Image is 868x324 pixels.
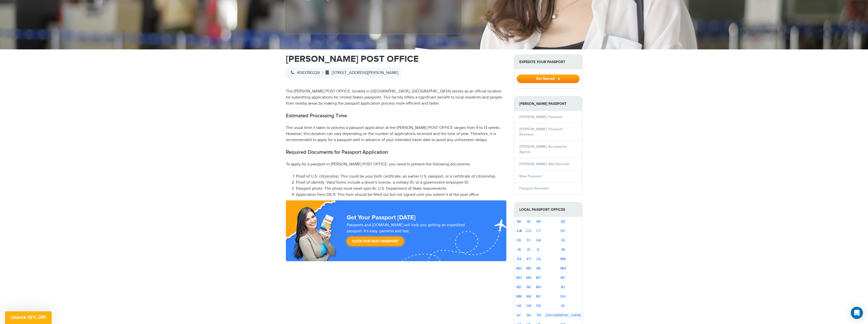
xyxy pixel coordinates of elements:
a: AK [517,219,521,224]
a: CT [536,229,541,233]
a: New Passport [519,174,542,178]
a: HI [561,238,565,242]
a: LA [537,257,541,261]
a: DC [561,229,566,233]
a: NY [536,294,541,299]
a: ND [516,285,522,289]
a: MD [516,266,522,271]
a: MA [560,257,566,261]
iframe: Customer reviews powered by Trustpilot [296,4,334,29]
p: The usual time it takes to process a passport application at the [PERSON_NAME] POST OFFICE ranges... [286,125,506,143]
span: 4083780226 [288,70,320,75]
a: NC [561,276,566,280]
a: MT [536,276,541,280]
a: Passport Renewal [519,186,548,190]
p: To apply for a passport in [PERSON_NAME] POST OFFICE, you need to present the following documents: [286,161,506,167]
a: NV [526,294,531,299]
div: Passports and [DOMAIN_NAME] will help you getting an expedited passport. It's easy, painless and ... [345,222,483,249]
iframe: Customer reviews powered by Trustpilot [286,261,506,322]
li: Proof of identity: Valid forms include a driver's license, a military ID, or a government employe... [296,180,506,186]
a: KS [517,257,521,261]
li: Application form DS-11: This form should be filled out but not signed until you submit it at the ... [296,192,506,198]
a: MN [560,266,566,271]
a: FL [527,238,531,242]
a: IA [518,247,521,252]
strong: [PERSON_NAME] Passport [514,97,582,111]
a: MI [537,266,541,271]
a: NE [527,285,531,289]
button: Get Started [517,74,580,83]
a: SD [527,313,531,317]
div: | [286,67,401,79]
a: NM [516,294,522,299]
li: Passport photo: The photo must meet specific U.S. Department of State requirements. [296,186,506,192]
strong: Expedite Your Passport [514,55,582,69]
a: IN [561,247,565,252]
h2: Required Documents for Passport Application [286,149,506,155]
a: AZ [561,219,565,224]
a: NH [536,285,541,289]
a: Get Started [517,77,580,81]
strong: Get Your Passport [DATE] [347,214,416,221]
a: CA [517,229,522,233]
a: DE [517,238,521,242]
span: Unlock 10% Off! [11,315,46,320]
div: Open Intercom Messenger [851,307,863,319]
p: The [PERSON_NAME] POST OFFICE, located in [GEOGRAPHIC_DATA], [GEOGRAPHIC_DATA] serves as an offic... [286,88,506,107]
a: CO [526,229,531,233]
a: [PERSON_NAME] Acceptance Agents [519,144,567,154]
a: SC [517,313,521,317]
a: [GEOGRAPHIC_DATA] [545,313,581,317]
li: Proof of U.S. citizenship: This could be your birth certificate, an earlier U.S. passport, or a c... [296,174,506,180]
strong: Local Passport Offices [514,202,582,217]
div: Unlock 10% Off! [5,311,52,324]
a: [PERSON_NAME] Passport Renewal [519,127,562,137]
a: MS [526,276,531,280]
a: RI [561,304,565,308]
a: AR [536,219,541,224]
a: GA [536,238,541,242]
a: NJ [561,285,565,289]
a: OR [526,304,531,308]
a: OK [516,304,522,308]
span: [STREET_ADDRESS][PERSON_NAME] [323,70,398,75]
a: Click for Fast Passport [347,237,404,246]
a: [PERSON_NAME] Passport [519,115,562,119]
a: IL [537,247,540,252]
a: OH [560,294,566,299]
h2: Estimated Processing Time [286,113,506,119]
a: [PERSON_NAME] Vital Records [519,162,569,166]
a: AL [527,219,531,224]
a: KY [527,257,531,261]
a: TN [536,313,541,317]
a: ID [527,247,531,252]
a: PA [536,304,541,308]
h1: [PERSON_NAME] POST OFFICE [286,54,506,64]
a: MO [516,276,522,280]
a: ME [526,266,531,271]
